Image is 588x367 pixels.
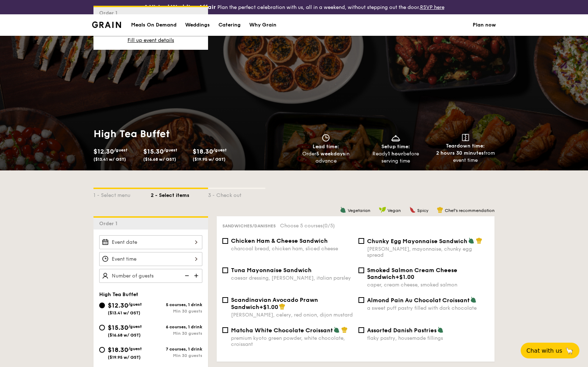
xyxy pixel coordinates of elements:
[320,134,331,142] img: icon-clock.2db775ea.svg
[99,252,202,266] input: Event time
[470,296,477,303] img: icon-vegetarian.fe4039eb.svg
[358,327,364,333] input: Assorted Danish Pastriesflaky pastry, housemade fillings
[367,267,457,280] span: Smoked Salmon Cream Cheese Sandwich
[128,346,142,351] span: /guest
[151,353,202,358] div: Min 30 guests
[231,335,353,347] div: premium kyoto green powder, white chocolate, croissant
[468,237,474,244] img: icon-vegetarian.fe4039eb.svg
[395,274,414,280] span: +$1.00
[99,303,105,308] input: $12.30/guest($13.41 w/ GST)5 courses, 1 drinkMin 30 guests
[164,148,177,153] span: /guest
[151,324,202,329] div: 6 courses, 1 drink
[151,331,202,336] div: Min 30 guests
[99,10,120,16] span: Order 1
[437,207,443,213] img: icon-chef-hat.a58ddaea.svg
[316,151,345,157] strong: 5 weekdays
[367,297,469,304] span: Almond Pain Au Chocolat Croissant
[108,333,141,338] span: ($16.68 w/ GST)
[128,302,142,307] span: /guest
[181,14,214,36] a: Weddings
[445,208,495,213] span: Chef's recommendation
[127,14,181,36] a: Meals On Demand
[521,343,579,358] button: Chat with us🦙
[446,143,485,149] span: Teardown time:
[433,150,497,164] div: from event time
[231,327,333,334] span: Matcha White Chocolate Croissant
[218,14,241,36] div: Catering
[231,246,353,252] div: charcoal bread, chicken ham, sliced cheese
[151,189,208,199] div: 2 - Select items
[367,282,489,288] div: caper, cream cheese, smoked salmon
[323,223,335,229] span: (0/5)
[231,312,353,318] div: [PERSON_NAME], celery, red onion, dijon mustard
[333,327,340,333] img: icon-vegetarian.fe4039eb.svg
[379,207,386,213] img: icon-vegan.f8ff3823.svg
[358,238,364,244] input: Chunky Egg Mayonnaise Sandwich[PERSON_NAME], mayonnaise, chunky egg spread
[381,144,410,150] span: Setup time:
[280,223,335,229] span: Choose 5 courses
[417,208,428,213] span: Spicy
[143,148,164,155] span: $15.30
[341,327,348,333] img: icon-chef-hat.a58ddaea.svg
[193,148,213,155] span: $18.30
[231,296,318,310] span: Scandinavian Avocado Prawn Sandwich
[245,14,281,36] a: Why Grain
[93,148,114,155] span: $12.30
[367,327,437,334] span: Assorted Danish Pastries
[128,324,142,329] span: /guest
[222,238,228,244] input: Chicken Ham & Cheese Sandwichcharcoal bread, chicken ham, sliced cheese
[108,310,140,315] span: ($13.41 w/ GST)
[114,148,127,153] span: /guest
[358,267,364,273] input: Smoked Salmon Cream Cheese Sandwich+$1.00caper, cream cheese, smoked salmon
[108,346,128,354] span: $18.30
[108,355,141,360] span: ($19.95 w/ GST)
[93,127,291,140] h1: High Tea Buffet
[476,237,482,244] img: icon-chef-hat.a58ddaea.svg
[144,3,216,11] h4: A Virtual Wedding Affair
[222,297,228,303] input: Scandinavian Avocado Prawn Sandwich+$1.00[PERSON_NAME], celery, red onion, dijon mustard
[208,189,265,199] div: 3 - Check out
[193,157,226,162] span: ($19.95 w/ GST)
[294,150,358,165] div: Order in advance
[358,297,364,303] input: Almond Pain Au Chocolat Croissanta sweet puff pastry filled with dark chocolate
[108,324,128,332] span: $15.30
[151,309,202,314] div: Min 30 guests
[98,3,490,11] div: Plan the perfect celebration with us, all in a weekend, without stepping out the door.
[131,14,177,36] div: Meals On Demand
[473,14,496,36] a: Plan now
[185,14,210,36] div: Weddings
[127,37,174,43] span: Fill up event details
[437,327,444,333] img: icon-vegetarian.fe4039eb.svg
[409,207,416,213] img: icon-spicy.37a8142b.svg
[526,347,562,354] span: Chat with us
[181,269,192,283] img: icon-reduce.1d2dbef1.svg
[388,151,403,157] strong: 1 hour
[151,302,202,307] div: 5 courses, 1 drink
[222,223,276,228] span: Sandwiches/Danishes
[367,335,489,341] div: flaky pastry, housemade fillings
[367,246,489,258] div: [PERSON_NAME], mayonnaise, chunky egg spread
[231,237,328,244] span: Chicken Ham & Cheese Sandwich
[143,157,176,162] span: ($16.68 w/ GST)
[367,238,467,245] span: Chunky Egg Mayonnaise Sandwich
[259,304,278,310] span: +$1.00
[99,221,120,227] span: Order 1
[108,301,128,309] span: $12.30
[99,269,202,283] input: Number of guests
[92,21,121,28] a: Logotype
[192,269,202,283] img: icon-add.58712e84.svg
[99,291,138,298] span: High Tea Buffet
[93,157,126,162] span: ($13.41 w/ GST)
[151,347,202,352] div: 7 courses, 1 drink
[279,303,285,310] img: icon-chef-hat.a58ddaea.svg
[99,325,105,330] input: $15.30/guest($16.68 w/ GST)6 courses, 1 drinkMin 30 guests
[390,134,401,142] img: icon-dish.430c3a2e.svg
[367,305,489,311] div: a sweet puff pastry filled with dark chocolate
[364,150,428,165] div: Ready before serving time
[99,347,105,353] input: $18.30/guest($19.95 w/ GST)7 courses, 1 drinkMin 30 guests
[420,4,444,10] a: RSVP here
[222,327,228,333] input: Matcha White Chocolate Croissantpremium kyoto green powder, white chocolate, croissant
[222,267,228,273] input: Tuna Mayonnaise Sandwichcaesar dressing, [PERSON_NAME], italian parsley
[565,347,574,355] span: 🦙
[92,21,121,28] img: Grain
